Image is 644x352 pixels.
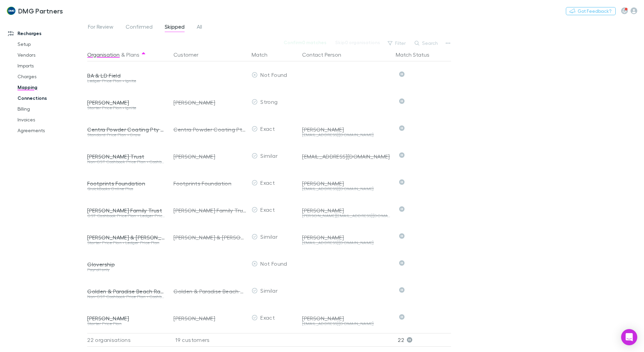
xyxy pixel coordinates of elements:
[87,48,120,61] button: Organisation
[260,314,275,321] span: Exact
[87,241,165,245] div: Starter Price Plan • Ledger Price Plan
[260,179,275,186] span: Exact
[11,104,91,114] a: Billing
[566,7,616,15] button: Got Feedback?
[87,48,165,61] div: &
[87,106,165,110] div: Starter Price Plan • Ignite
[11,50,91,60] a: Vendors
[396,48,438,61] button: Match Status
[11,39,91,50] a: Setup
[260,125,275,132] span: Exact
[399,260,405,266] svg: Skipped
[126,48,139,61] button: Plans
[252,48,276,61] button: Match
[302,153,390,160] div: [EMAIL_ADDRESS][DOMAIN_NAME]
[260,98,278,105] span: Strong
[11,93,91,104] a: Connections
[260,206,275,213] span: Exact
[87,133,165,137] div: Standard Price Plan • Grow
[87,268,165,272] div: Payroll only
[302,315,390,322] div: [PERSON_NAME]
[621,329,637,345] div: Open Intercom Messenger
[302,133,390,137] div: [EMAIL_ADDRESS][DOMAIN_NAME]
[87,234,165,241] div: [PERSON_NAME] & [PERSON_NAME]
[302,322,390,326] div: [EMAIL_ADDRESS][DOMAIN_NAME]
[87,160,165,164] div: Non-GST Cashbook Price Plan • Cashbook (Non-GST) Price Plan
[168,333,249,347] div: 19 customers
[302,234,390,241] div: [PERSON_NAME]
[87,79,165,83] div: Ledger Price Plan • Ignite
[18,7,63,15] h3: DMG Partners
[331,38,384,47] button: Skip0 organisations
[173,305,246,332] div: [PERSON_NAME]
[87,333,168,347] div: 22 organisations
[173,278,246,305] div: Golden & Paradise Beach Ratepayers & Residents Assocation
[87,126,165,133] div: Centra Powder Coating Pty Ltd
[302,180,390,187] div: [PERSON_NAME]
[11,71,91,82] a: Charges
[279,38,331,47] button: Confirm0 matches
[11,125,91,136] a: Agreements
[87,261,165,268] div: Glovership
[87,153,165,160] div: [PERSON_NAME] Trust
[87,295,165,299] div: Non-GST Cashbook Price Plan • Cashbook (Non-GST) Price Plan
[399,179,405,185] svg: Skipped
[11,82,91,93] a: Mapping
[173,170,246,197] div: Footprints Foundation
[173,48,206,61] button: Customer
[399,206,405,212] svg: Skipped
[173,224,246,251] div: [PERSON_NAME] & [PERSON_NAME]
[173,197,246,224] div: [PERSON_NAME] Family Trust
[260,260,287,267] span: Not Found
[88,23,114,32] span: For Review
[87,180,165,187] div: Footprints Foundation
[87,207,165,214] div: [PERSON_NAME] Family Trust
[87,99,165,106] div: [PERSON_NAME]
[260,152,278,159] span: Similar
[173,143,246,170] div: [PERSON_NAME]
[260,287,278,294] span: Similar
[87,288,165,295] div: Golden & Paradise Beach Ratepayers & Residents Association
[302,214,390,218] div: [PERSON_NAME][EMAIL_ADDRESS][DOMAIN_NAME]
[165,23,185,32] span: Skipped
[399,314,405,320] svg: Skipped
[302,126,390,133] div: [PERSON_NAME]
[3,3,67,19] a: DMG Partners
[87,72,165,79] div: BA & LD Field
[1,28,91,39] a: Recharges
[126,23,153,32] span: Confirmed
[197,23,202,32] span: All
[398,333,451,346] p: 22
[399,98,405,104] svg: Skipped
[302,241,390,245] div: [EMAIL_ADDRESS][DOMAIN_NAME]
[87,315,165,322] div: [PERSON_NAME]
[87,214,165,218] div: GST Cashbook Price Plan • Ledger Price Plan
[173,89,246,116] div: [PERSON_NAME]
[302,48,349,61] button: Contact Person
[11,114,91,125] a: Invoices
[11,60,91,71] a: Imports
[399,125,405,131] svg: Skipped
[399,71,405,77] svg: Skipped
[87,187,165,191] div: QuickBooks Online Plus
[302,187,390,191] div: [EMAIL_ADDRESS][DOMAIN_NAME]
[399,287,405,293] svg: Skipped
[399,152,405,158] svg: Skipped
[7,7,15,15] img: DMG Partners's Logo
[399,233,405,239] svg: Skipped
[260,233,278,240] span: Similar
[173,116,246,143] div: Centra Powder Coating Pty Ltd
[384,39,410,47] button: Filter
[87,322,165,326] div: Starter Price Plan
[411,39,442,47] button: Search
[260,71,287,78] span: Not Found
[302,207,390,214] div: [PERSON_NAME]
